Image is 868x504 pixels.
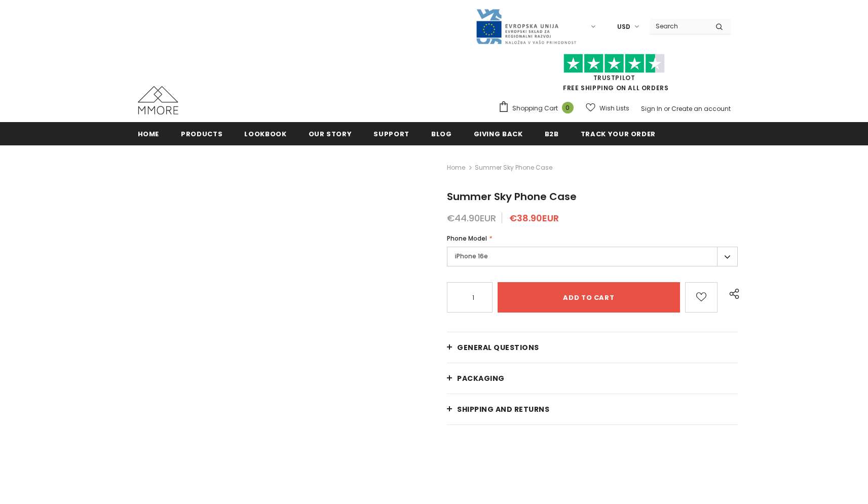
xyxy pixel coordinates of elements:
a: General Questions [447,332,738,363]
a: Home [447,162,465,174]
a: Products [181,122,222,145]
a: Javni Razpis [475,22,577,30]
span: Giving back [474,129,523,139]
span: Summer Sky Phone Case [475,162,552,174]
span: Phone Model [447,234,487,243]
span: 0 [562,102,574,113]
label: iPhone 16e [447,247,738,266]
span: PACKAGING [457,373,505,383]
a: Blog [431,122,452,145]
span: or [664,104,670,113]
span: €38.90EUR [509,212,559,224]
span: General Questions [457,342,539,353]
a: Our Story [309,122,352,145]
a: Track your order [581,122,656,145]
span: Lookbook [244,129,286,139]
a: Home [138,122,160,145]
span: FREE SHIPPING ON ALL ORDERS [498,58,731,92]
a: B2B [545,122,559,145]
img: MMORE Cases [138,86,178,114]
a: Sign In [641,104,662,113]
a: Create an account [671,104,731,113]
a: Giving back [474,122,523,145]
input: Search Site [650,19,708,33]
span: B2B [545,129,559,139]
img: Trust Pilot Stars [563,54,665,73]
a: Trustpilot [593,73,635,82]
span: €44.90EUR [447,212,496,224]
a: support [373,122,409,145]
span: Wish Lists [599,103,629,113]
a: Lookbook [244,122,286,145]
span: Summer Sky Phone Case [447,189,577,204]
input: Add to cart [498,282,680,313]
a: Shopping Cart 0 [498,101,579,116]
span: support [373,129,409,139]
img: Javni Razpis [475,8,577,45]
span: Shipping and returns [457,404,549,414]
span: Our Story [309,129,352,139]
a: Wish Lists [586,99,629,117]
span: Track your order [581,129,656,139]
span: USD [617,22,630,32]
span: Shopping Cart [512,103,558,113]
span: Blog [431,129,452,139]
a: PACKAGING [447,363,738,394]
span: Home [138,129,160,139]
a: Shipping and returns [447,394,738,424]
span: Products [181,129,222,139]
